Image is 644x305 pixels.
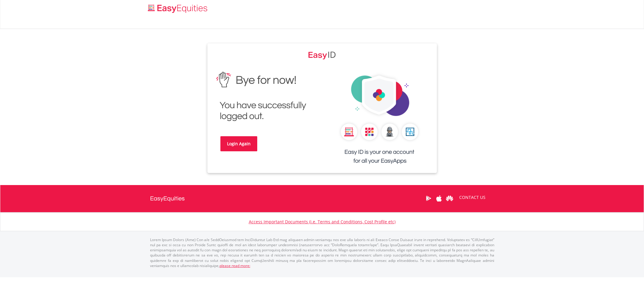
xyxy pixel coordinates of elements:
a: Apple [434,189,444,208]
img: EasyEquities [212,68,318,126]
a: Google Play [423,189,434,208]
img: EasyEquities [327,68,432,173]
a: Access Important Documents (i.e. Terms and Conditions, Cost Profile etc) [249,219,396,225]
a: Huawei [444,189,455,208]
a: Home page [146,2,210,14]
a: please read more: [219,263,250,268]
a: EasyEquities [150,185,185,212]
p: Lorem Ipsum Dolors (Ame) Con a/e SeddOeiusmod tem InciDiduntut Lab Etd mag aliquaen admin veniamq... [150,237,494,268]
a: CONTACT US [455,189,490,206]
img: EasyEquities [308,49,336,60]
a: Login Again [220,136,257,151]
img: EasyEquities_Logo.png [147,4,210,14]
